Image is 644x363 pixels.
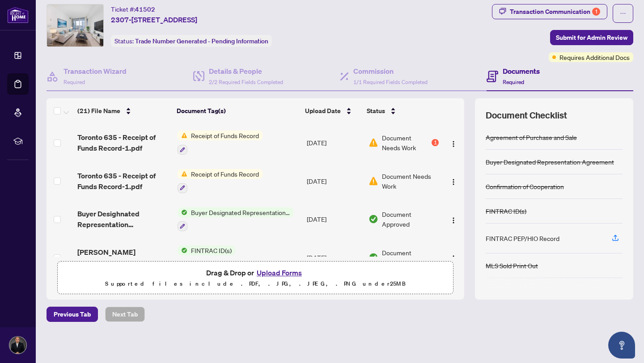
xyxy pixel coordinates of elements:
[363,98,440,123] th: Status
[486,109,567,122] span: Document Checklist
[187,131,263,140] span: Receipt of Funds Record
[550,30,633,45] button: Submit for Admin Review
[503,66,540,76] h4: Documents
[486,181,564,191] div: Confirmation of Cooperation
[64,66,127,76] h4: Transaction Wizard
[173,98,301,123] th: Document Tag(s)
[47,307,98,322] button: Previous Tab
[254,267,305,279] button: Upload Forms
[446,135,461,150] button: Logo
[178,131,187,140] img: Status Icon
[111,14,197,25] span: 2307-[STREET_ADDRESS]
[111,4,155,14] div: Ticket #:
[446,250,461,265] button: Logo
[303,162,365,200] td: [DATE]
[178,169,263,193] button: Status IconReceipt of Funds Record
[9,337,26,354] img: Profile Icon
[382,209,439,229] span: Document Approved
[135,5,155,13] span: 41502
[74,98,173,123] th: (21) File Name
[486,132,577,142] div: Agreement of Purchase and Sale
[450,140,457,148] img: Logo
[303,123,365,162] td: [DATE]
[510,4,600,19] div: Transaction Communication
[369,253,378,262] img: Document Status
[77,247,170,268] span: [PERSON_NAME] INDIVIDUAL IDENTIFICATION INFORMATION RECORD.pdf
[178,207,293,232] button: Status IconBuyer Designated Representation Agreement
[556,30,627,45] span: Submit for Admin Review
[63,279,448,289] p: Supported files include .PDF, .JPG, .JPEG, .PNG under 25 MB
[209,79,283,85] span: 2/2 Required Fields Completed
[492,4,607,19] button: Transaction Communication1
[303,200,365,239] td: [DATE]
[77,208,170,230] span: Buyer Desighnated Representation Agreement.pdf
[382,133,430,152] span: Document Needs Work
[450,178,457,186] img: Logo
[47,4,103,46] img: IMG-C12170239_1.jpg
[486,261,538,270] div: MLS Sold Print Out
[206,267,305,279] span: Drag & Drop or
[369,176,378,186] img: Document Status
[592,8,600,16] div: 1
[54,307,91,321] span: Previous Tab
[178,207,187,217] img: Status Icon
[432,139,439,146] div: 1
[503,79,524,85] span: Required
[77,106,120,116] span: (21) File Name
[64,79,85,85] span: Required
[209,66,283,76] h4: Details & People
[369,138,378,148] img: Document Status
[382,248,439,267] span: Document Approved
[486,233,559,243] div: FINTRAC PEP/HIO Record
[450,255,457,262] img: Logo
[178,131,263,155] button: Status IconReceipt of Funds Record
[486,206,526,216] div: FINTRAC ID(s)
[305,106,341,116] span: Upload Date
[486,157,614,167] div: Buyer Designated Representation Agreement
[187,207,293,217] span: Buyer Designated Representation Agreement
[178,169,187,179] img: Status Icon
[178,245,187,255] img: Status Icon
[77,170,170,192] span: Toronto 635 - Receipt of Funds Record-1.pdf
[620,10,626,17] span: ellipsis
[187,245,235,255] span: FINTRAC ID(s)
[111,35,272,47] div: Status:
[450,217,457,224] img: Logo
[367,106,385,116] span: Status
[105,307,145,322] button: Next Tab
[77,132,170,153] span: Toronto 635 - Receipt of Funds Record-1.pdf
[303,238,365,277] td: [DATE]
[382,171,439,191] span: Document Needs Work
[135,37,268,45] span: Trade Number Generated - Pending Information
[446,174,461,188] button: Logo
[178,245,235,270] button: Status IconFINTRAC ID(s)
[369,214,378,224] img: Document Status
[559,52,630,62] span: Requires Additional Docs
[608,332,635,359] button: Open asap
[353,66,428,76] h4: Commission
[446,212,461,226] button: Logo
[187,169,263,179] span: Receipt of Funds Record
[7,7,29,23] img: logo
[353,79,428,85] span: 1/1 Required Fields Completed
[301,98,363,123] th: Upload Date
[58,262,453,295] span: Drag & Drop orUpload FormsSupported files include .PDF, .JPG, .JPEG, .PNG under25MB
